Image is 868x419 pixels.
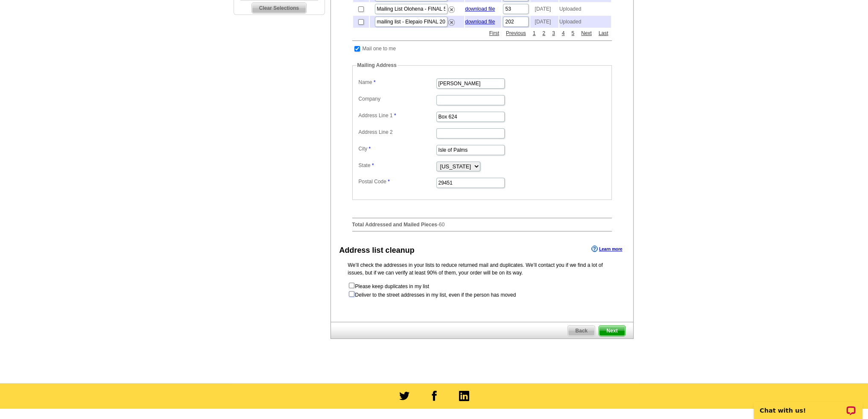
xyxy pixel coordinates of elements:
td: [DATE] [530,3,558,15]
a: 3 [550,29,557,37]
label: State [359,162,435,169]
label: Company [359,95,435,103]
a: download file [465,6,495,12]
span: Next [599,326,625,336]
td: Mail one to me [362,44,397,53]
label: Postal Code [359,178,435,185]
label: Address Line 2 [359,128,435,136]
td: Uploaded [559,3,611,15]
a: Remove this list [448,17,455,23]
p: We’ll check the addresses in your lists to reduce returned mail and duplicates. We’ll contact you... [348,261,616,277]
td: [DATE] [530,16,558,28]
a: Remove this list [448,5,455,11]
strong: Total Addressed and Mailed Pieces [352,222,437,228]
span: Back [568,326,595,336]
a: Last [596,29,611,37]
img: delete.png [448,6,455,13]
a: download file [465,19,495,25]
span: Clear Selections [252,3,306,13]
iframe: LiveChat chat widget [748,392,868,419]
a: 2 [540,29,547,37]
a: Back [567,325,595,336]
form: Please keep duplicates in my list Deliver to the street addresses in my list, even if the person ... [348,282,616,299]
div: Address list cleanup [339,245,415,256]
a: 5 [569,29,576,37]
a: 1 [531,29,538,37]
label: Name [359,78,435,86]
label: Address Line 1 [359,112,435,119]
a: First [487,29,501,37]
a: Previous [504,29,528,37]
legend: Mailing Address [357,61,397,69]
a: 4 [560,29,567,37]
img: delete.png [448,19,455,26]
span: 60 [439,222,444,228]
label: City [359,145,435,153]
td: Uploaded [559,16,611,28]
a: Learn more [591,246,622,252]
a: Next [579,29,594,37]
